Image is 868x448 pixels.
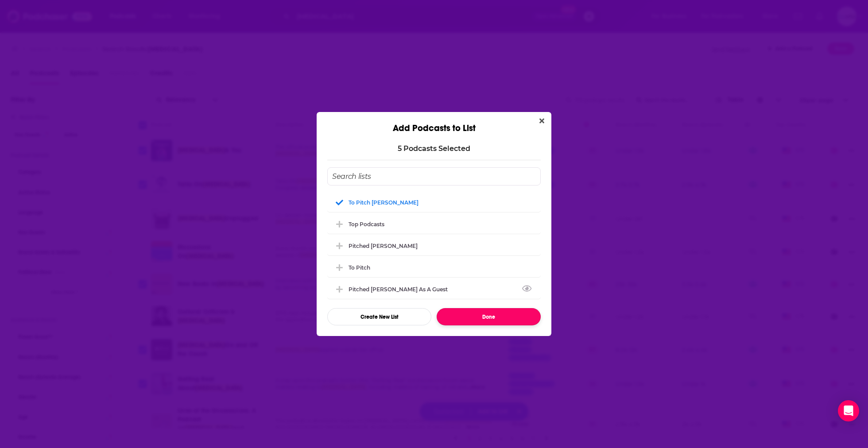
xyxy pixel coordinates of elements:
div: Add Podcasts to List [317,112,551,134]
div: to pitch [327,258,541,277]
div: top podcasts [349,221,384,228]
p: 5 Podcast s Selected [398,144,470,153]
div: Add Podcast To List [327,167,541,325]
div: To pitch Loren [327,193,541,212]
div: Pitched [PERSON_NAME] as a Guest [349,286,453,293]
div: Open Intercom Messenger [838,400,859,421]
div: To pitch [PERSON_NAME] [349,199,418,206]
input: Search lists [327,167,541,185]
div: Pitched Loren [327,236,541,255]
button: Close [536,116,548,127]
button: View Link [448,291,453,292]
div: Pitched [PERSON_NAME] [349,243,418,249]
div: top podcasts [327,214,541,234]
div: to pitch [349,264,370,271]
button: Create New List [327,308,431,325]
button: Done [437,308,541,325]
div: Pitched Cynthia as a Guest [327,279,541,299]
